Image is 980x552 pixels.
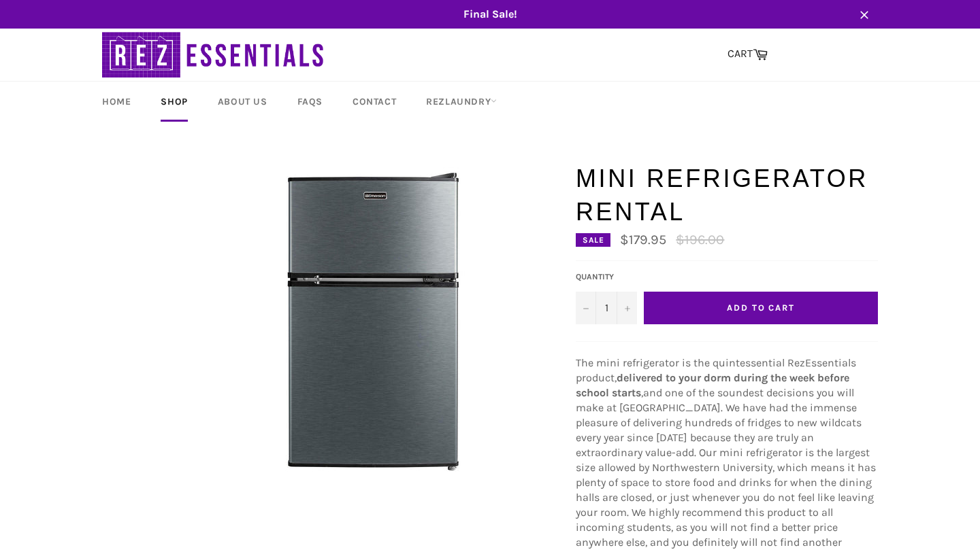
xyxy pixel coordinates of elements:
div: Sale [576,233,610,247]
span: Final Sale! [88,7,892,22]
button: Increase quantity [617,292,637,324]
span: Add to Cart [727,303,795,313]
h1: Mini Refrigerator Rental [576,162,878,229]
strong: delivered to your dorm during the week before school starts [576,371,849,399]
span: The mini refrigerator is the quintessential RezEssentials product, [576,356,856,384]
a: Home [88,82,144,122]
img: Mini Refrigerator Rental [203,162,530,488]
a: RezLaundry [412,82,510,122]
a: FAQs [284,82,336,122]
button: Add to Cart [644,292,878,324]
a: CART [721,40,774,69]
label: Quantity [576,271,637,283]
a: Shop [147,82,201,122]
img: RezEssentials [102,29,327,81]
span: , [641,386,643,399]
span: $179.95 [620,232,666,247]
button: Decrease quantity [576,292,596,324]
a: About Us [204,82,281,122]
s: $196.00 [676,232,724,247]
a: Contact [339,82,410,122]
